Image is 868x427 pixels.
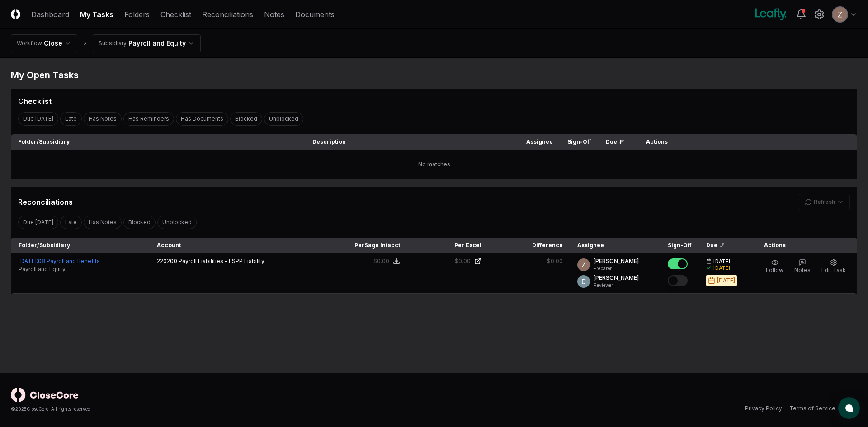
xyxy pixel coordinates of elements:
[820,257,848,276] button: Edit Task
[745,404,782,413] a: Privacy Policy
[794,267,811,273] span: Notes
[18,197,73,207] div: Reconciliations
[11,134,305,150] th: Folder/Subsidiary
[560,134,599,150] th: Sign-Off
[60,216,82,229] button: Late
[230,112,262,126] button: Blocked
[11,388,79,402] img: logo
[639,138,850,146] div: Actions
[838,397,860,419] button: atlas-launcher
[660,238,699,253] th: Sign-Off
[305,134,519,150] th: Description
[157,216,197,229] button: Unblocked
[606,138,624,146] div: Due
[326,238,407,253] th: Per Sage Intacct
[821,267,846,273] span: Edit Task
[60,112,82,126] button: Late
[11,238,150,253] th: Folder/Subsidiary
[713,265,730,272] div: [DATE]
[176,112,228,126] button: Has Documents
[489,238,570,253] th: Difference
[757,241,850,249] div: Actions
[157,258,177,264] span: 220200
[594,265,639,272] p: Preparer
[753,7,788,22] img: Leafly logo
[264,9,284,20] a: Notes
[547,257,563,265] div: $0.00
[373,257,400,265] button: $0.00
[577,275,590,288] img: ACg8ocLeIi4Jlns6Fsr4lO0wQ1XJrFQvF4yUjbLrd1AsCAOmrfa1KQ=s96-c
[519,134,560,150] th: Assignee
[793,257,812,276] button: Notes
[264,112,303,126] button: Unblocked
[31,9,69,20] a: Dashboard
[11,69,857,81] div: My Open Tasks
[594,274,639,282] p: [PERSON_NAME]
[19,258,100,264] a: [DATE]:08 Payroll and Benefits
[19,265,66,273] span: Payroll and Equity
[415,257,481,265] a: $0.00
[764,257,785,276] button: Follow
[84,216,122,229] button: Has Notes
[18,112,58,126] button: Due Today
[124,9,150,20] a: Folders
[123,216,156,229] button: Blocked
[717,277,735,285] div: [DATE]
[157,241,319,249] div: Account
[373,257,389,265] div: $0.00
[833,7,847,22] img: ACg8ocKnDsamp5-SE65NkOhq35AnOBarAXdzXQ03o9g231ijNgHgyA=s96-c
[80,9,113,20] a: My Tasks
[17,39,42,47] div: Workflow
[123,112,174,126] button: Has Reminders
[99,39,127,47] div: Subsidiary
[11,406,434,413] div: © 2025 CloseCore. All rights reserved.
[789,404,835,413] a: Terms of Service
[11,150,857,179] td: No matches
[577,258,590,271] img: ACg8ocKnDsamp5-SE65NkOhq35AnOBarAXdzXQ03o9g231ijNgHgyA=s96-c
[11,9,20,19] img: Logo
[766,267,783,273] span: Follow
[668,275,688,286] button: Mark complete
[594,282,639,289] p: Reviewer
[713,258,730,265] span: [DATE]
[160,9,191,20] a: Checklist
[706,241,742,249] div: Due
[455,257,471,265] div: $0.00
[84,112,122,126] button: Has Notes
[179,258,264,264] span: Payroll Liabilities - ESPP Liability
[295,9,335,20] a: Documents
[202,9,253,20] a: Reconciliations
[19,258,38,264] span: [DATE] :
[668,258,688,269] button: Mark complete
[570,238,660,253] th: Assignee
[11,34,201,52] nav: breadcrumb
[18,96,52,107] div: Checklist
[18,216,58,229] button: Due Today
[594,257,639,265] p: [PERSON_NAME]
[407,238,489,253] th: Per Excel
